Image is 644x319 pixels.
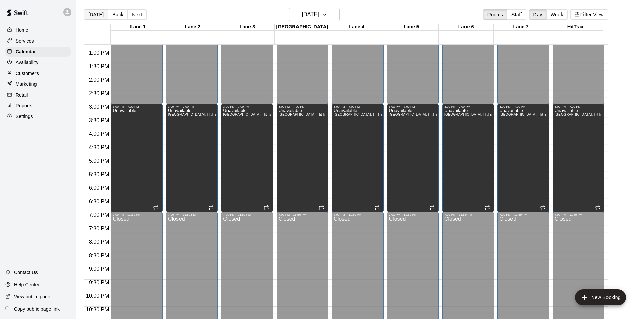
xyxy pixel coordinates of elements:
span: Recurring event [484,205,490,210]
button: Filter View [570,9,608,20]
div: 3:00 PM – 7:00 PM [113,105,160,108]
a: Services [5,36,71,46]
div: 3:00 PM – 7:00 PM: Unavailable [553,104,604,212]
a: Reports [5,101,71,111]
div: 3:00 PM – 7:00 PM [444,105,492,108]
div: 3:00 PM – 7:00 PM [223,105,271,108]
div: 3:00 PM – 7:00 PM [168,105,216,108]
p: View public page [14,293,50,300]
p: Services [16,37,34,44]
span: 1:30 PM [87,63,111,69]
div: 3:00 PM – 7:00 PM [279,105,326,108]
div: [GEOGRAPHIC_DATA] [275,24,329,30]
p: Help Center [14,281,40,288]
div: 3:00 PM – 7:00 PM: Unavailable [277,104,328,212]
span: 7:00 PM [87,212,111,218]
p: Marketing [16,81,37,87]
span: [GEOGRAPHIC_DATA], HitTrax, [GEOGRAPHIC_DATA] [334,113,424,116]
button: add [575,289,626,305]
span: 1:00 PM [87,50,111,56]
div: 7:00 PM – 11:59 PM [555,213,602,216]
span: [GEOGRAPHIC_DATA], HitTrax, [GEOGRAPHIC_DATA] [499,113,589,116]
div: 3:00 PM – 7:00 PM: Unavailable [387,104,439,212]
p: Contact Us [14,269,38,276]
a: Settings [5,111,71,122]
p: Retail [16,91,28,98]
button: Next [127,9,146,20]
div: Lane 1 [111,24,165,30]
div: 3:00 PM – 7:00 PM: Unavailable [497,104,549,212]
span: 9:00 PM [87,266,111,272]
span: 3:30 PM [87,117,111,123]
div: 7:00 PM – 11:59 PM [444,213,492,216]
a: Availability [5,57,71,68]
span: 3:00 PM [87,104,111,110]
div: 3:00 PM – 7:00 PM [389,105,437,108]
span: 8:30 PM [87,252,111,258]
a: Retail [5,90,71,100]
p: Home [16,27,28,33]
p: Calendar [16,48,36,55]
span: Recurring event [540,205,545,210]
a: Calendar [5,47,71,57]
span: 2:30 PM [87,90,111,96]
span: 10:00 PM [84,293,111,299]
div: 3:00 PM – 7:00 PM: Unavailable [332,104,383,212]
div: 3:00 PM – 7:00 PM: Unavailable [442,104,494,212]
div: 3:00 PM – 7:00 PM [555,105,602,108]
div: Lane 7 [494,24,548,30]
div: 3:00 PM – 7:00 PM: Unavailable [111,104,162,212]
span: 7:30 PM [87,225,111,231]
div: Lane 6 [439,24,494,30]
button: Back [108,9,128,20]
a: Customers [5,68,71,78]
button: Day [529,9,547,20]
h6: [DATE] [302,10,319,19]
p: Availability [16,59,39,66]
span: 5:30 PM [87,171,111,177]
span: [GEOGRAPHIC_DATA], HitTrax, [GEOGRAPHIC_DATA] [444,113,534,116]
div: 7:00 PM – 11:59 PM [389,213,437,216]
p: Copy public page link [14,305,60,312]
span: 5:00 PM [87,158,111,164]
span: 6:00 PM [87,185,111,191]
div: Lane 4 [329,24,384,30]
div: 3:00 PM – 7:00 PM: Unavailable [166,104,218,212]
div: Lane 3 [220,24,275,30]
span: 10:30 PM [84,307,111,312]
div: 7:00 PM – 11:59 PM [334,213,381,216]
div: 7:00 PM – 11:59 PM [223,213,271,216]
button: Week [546,9,568,20]
a: Home [5,25,71,35]
span: Recurring event [153,205,159,210]
div: 7:00 PM – 11:59 PM [279,213,326,216]
span: 6:30 PM [87,198,111,204]
div: 3:00 PM – 7:00 PM [334,105,381,108]
span: Recurring event [319,205,324,210]
span: Recurring event [208,205,214,210]
div: 3:00 PM – 7:00 PM [499,105,547,108]
button: Staff [507,9,526,20]
button: [DATE] [289,8,340,21]
span: Recurring event [264,205,269,210]
span: 9:30 PM [87,280,111,285]
button: Rooms [483,9,507,20]
a: Marketing [5,79,71,89]
span: Recurring event [595,205,600,210]
span: 2:00 PM [87,77,111,83]
div: 3:00 PM – 7:00 PM: Unavailable [221,104,273,212]
p: Settings [16,113,33,120]
div: Lane 2 [165,24,220,30]
span: Recurring event [429,205,435,210]
div: HitTrax [548,24,603,30]
span: 4:00 PM [87,131,111,137]
span: [GEOGRAPHIC_DATA], HitTrax, [GEOGRAPHIC_DATA] [223,113,313,116]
